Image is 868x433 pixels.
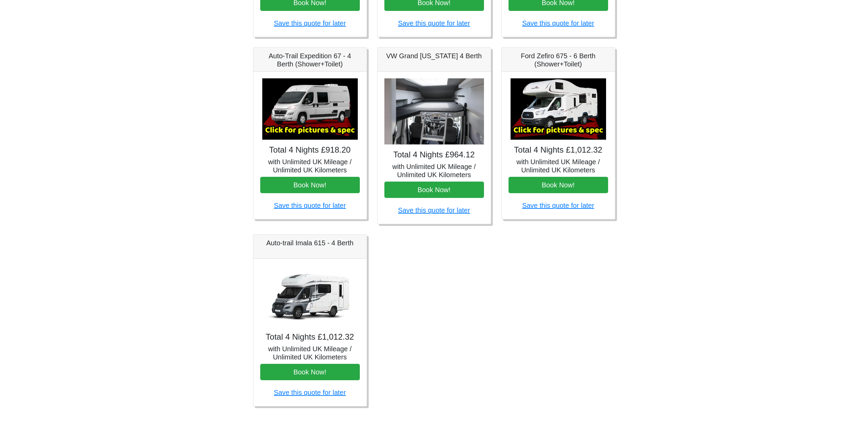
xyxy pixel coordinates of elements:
h5: Auto-Trail Expedition 67 - 4 Berth (Shower+Toilet) [260,52,360,68]
h4: Total 4 Nights £918.20 [260,145,360,155]
h5: with Unlimited UK Mileage / Unlimited UK Kilometers [260,345,360,361]
h5: Ford Zefiro 675 - 6 Berth (Shower+Toilet) [509,52,608,68]
a: Save this quote for later [274,19,346,27]
a: Save this quote for later [274,389,346,396]
h5: with Unlimited UK Mileage / Unlimited UK Kilometers [384,163,484,179]
a: Save this quote for later [522,19,594,27]
h4: Total 4 Nights £1,012.32 [509,145,608,155]
button: Book Now! [509,177,608,193]
h5: Auto-trail Imala 615 - 4 Berth [260,239,360,247]
a: Save this quote for later [274,202,346,209]
a: Save this quote for later [522,202,594,209]
h4: Total 4 Nights £1,012.32 [260,332,360,342]
h5: with Unlimited UK Mileage / Unlimited UK Kilometers [260,158,360,174]
a: Save this quote for later [398,19,470,27]
h4: Total 4 Nights £964.12 [384,150,484,160]
h5: VW Grand [US_STATE] 4 Berth [384,52,484,60]
h5: with Unlimited UK Mileage / Unlimited UK Kilometers [509,158,608,174]
button: Book Now! [260,177,360,193]
button: Book Now! [384,182,484,198]
img: Ford Zefiro 675 - 6 Berth (Shower+Toilet) [511,78,606,140]
img: Auto-Trail Expedition 67 - 4 Berth (Shower+Toilet) [262,78,358,140]
img: VW Grand California 4 Berth [384,78,484,145]
img: Auto-trail Imala 615 - 4 Berth [262,265,358,327]
a: Save this quote for later [398,206,470,214]
button: Book Now! [260,364,360,380]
